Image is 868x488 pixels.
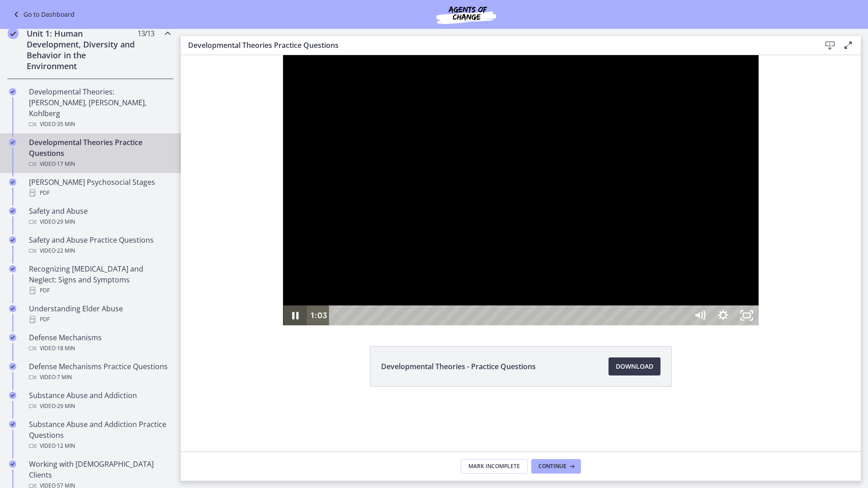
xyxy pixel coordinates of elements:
div: Video [29,216,170,227]
div: PDF [29,285,170,296]
span: Continue [538,463,566,470]
h3: Developmental Theories Practice Questions [188,40,807,51]
div: Developmental Theories: [PERSON_NAME], [PERSON_NAME], Kohlberg [29,86,170,130]
i: Completed [9,421,16,428]
i: Completed [9,265,16,272]
span: · 18 min [56,343,75,354]
span: Developmental Theories - Practice Questions [381,361,536,372]
span: Download [616,361,653,372]
i: Completed [9,460,16,468]
div: Video [29,119,170,130]
i: Completed [9,88,16,95]
iframe: Video Lesson [181,55,861,325]
span: · 29 min [56,401,75,412]
span: · 35 min [56,119,75,130]
button: Mark Incomplete [461,459,528,474]
button: Mute [507,250,531,270]
i: Completed [9,178,16,186]
span: · 7 min [56,372,72,383]
img: Agents of Change Social Work Test Prep [412,4,520,25]
button: Show settings menu [531,250,554,270]
i: Completed [9,207,16,215]
div: PDF [29,314,170,325]
div: Video [29,441,170,451]
button: Continue [531,459,581,474]
h2: Unit 1: Human Development, Diversity and Behavior in the Environment [27,28,137,71]
div: Safety and Abuse Practice Questions [29,235,170,256]
a: Download [609,357,660,375]
button: Unfullscreen [554,250,578,270]
div: Safety and Abuse [29,206,170,227]
div: [PERSON_NAME] Psychosocial Stages [29,177,170,198]
div: Substance Abuse and Addiction Practice Questions [29,419,170,451]
i: Completed [9,334,16,341]
div: Video [29,343,170,354]
div: PDF [29,188,170,198]
span: · 29 min [56,216,75,227]
div: Understanding Elder Abuse [29,303,170,325]
span: · 22 min [56,245,75,256]
span: · 12 min [56,441,75,451]
i: Completed [9,392,16,399]
span: Mark Incomplete [468,463,520,470]
div: Defense Mechanisms [29,332,170,354]
span: 13 / 13 [137,28,154,39]
i: Completed [9,363,16,370]
div: Substance Abuse and Addiction [29,390,170,412]
div: Video [29,159,170,169]
div: Video [29,245,170,256]
i: Completed [9,236,16,244]
div: Developmental Theories Practice Questions [29,137,170,169]
i: Completed [9,305,16,312]
i: Completed [9,139,16,146]
div: Recognizing [MEDICAL_DATA] and Neglect: Signs and Symptoms [29,263,170,296]
a: Go to Dashboard [11,9,75,20]
div: Defense Mechanisms Practice Questions [29,361,170,383]
span: · 17 min [56,159,75,169]
div: Video [29,401,170,412]
i: Completed [8,28,19,39]
div: Video [29,372,170,383]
